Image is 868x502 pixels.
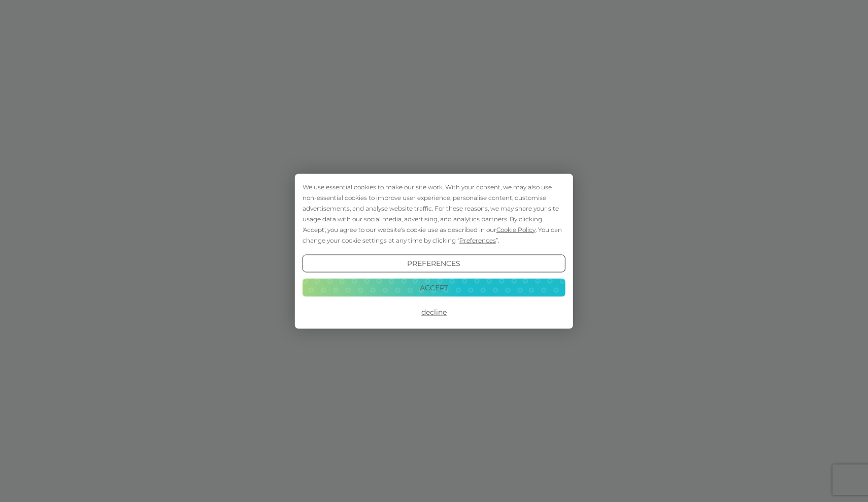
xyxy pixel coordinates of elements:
[295,174,573,328] div: Cookie Consent Prompt
[303,181,565,245] div: We use essential cookies to make our site work. With your consent, we may also use non-essential ...
[496,225,536,233] span: Cookie Policy
[303,279,565,297] button: Accept
[303,254,565,273] button: Preferences
[303,303,565,321] button: Decline
[459,236,496,244] span: Preferences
